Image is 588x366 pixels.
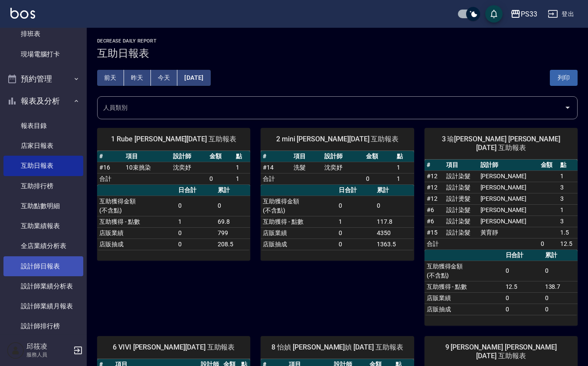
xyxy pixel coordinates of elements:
th: 日合計 [336,185,375,196]
td: 沈奕妤 [322,162,364,173]
td: 0 [539,238,558,249]
td: 設計染髮 [444,182,478,193]
table: a dense table [425,250,578,315]
th: 累計 [543,250,578,261]
span: 2 mini [PERSON_NAME][DATE] 互助報表 [271,135,403,144]
p: 服務人員 [26,351,71,359]
th: 日合計 [503,250,543,261]
td: 1 [558,204,578,216]
td: 店販抽成 [97,239,176,250]
td: 合計 [97,173,124,184]
td: 0 [543,292,578,304]
td: 3 [558,216,578,227]
button: 列印 [550,70,578,86]
th: 點 [395,151,414,162]
td: 互助獲得金額 (不含點) [97,196,176,216]
td: 117.8 [375,216,414,227]
h2: Decrease Daily Report [97,38,578,44]
th: 累計 [216,185,250,196]
a: 互助日報表 [3,156,83,176]
a: #16 [99,164,110,171]
button: 昨天 [124,70,151,86]
th: 累計 [375,185,414,196]
table: a dense table [261,185,414,250]
td: 設計燙髮 [444,193,478,204]
td: 0 [503,304,543,315]
th: 點 [558,160,578,171]
td: 0 [336,239,375,250]
td: [PERSON_NAME] [478,170,539,182]
table: a dense table [97,151,250,185]
td: 0 [543,261,578,281]
td: 1 [558,170,578,182]
a: #6 [427,218,434,225]
td: 洗髮 [291,162,322,173]
a: 店家日報表 [3,136,83,156]
td: 0 [375,196,414,216]
a: 設計師業績分析表 [3,276,83,296]
td: 沈奕妤 [171,162,207,173]
th: 金額 [207,151,234,162]
td: 互助獲得金額 (不含點) [261,196,336,216]
button: PS33 [507,5,541,23]
td: 1.5 [558,227,578,238]
button: 前天 [97,70,124,86]
button: save [485,5,503,23]
td: 1 [234,162,251,173]
input: 人員名稱 [101,100,561,115]
td: 208.5 [216,239,250,250]
a: 互助業績報表 [3,216,83,236]
a: #12 [427,195,438,202]
th: 金額 [364,151,395,162]
th: 點 [234,151,251,162]
td: [PERSON_NAME] [478,204,539,216]
button: 今天 [151,70,178,86]
td: 店販業績 [97,227,176,239]
button: 預約管理 [3,68,83,90]
td: 12.5 [558,238,578,249]
th: 項目 [291,151,322,162]
td: 138.7 [543,281,578,292]
td: 10束挑染 [124,162,171,173]
th: 項目 [124,151,171,162]
th: 金額 [539,160,558,171]
table: a dense table [425,160,578,250]
td: 合計 [261,173,291,184]
td: 0 [176,196,216,216]
a: #12 [427,184,438,191]
th: 設計師 [478,160,539,171]
th: # [97,151,124,162]
h5: 邱筱凌 [26,342,71,351]
td: 1 [234,173,251,184]
div: PS33 [521,9,537,20]
img: Logo [10,8,35,19]
td: 互助獲得 - 點數 [97,216,176,227]
td: 1 [395,162,414,173]
td: 設計染髮 [444,204,478,216]
a: 排班表 [3,24,83,44]
button: Open [561,101,575,114]
td: 互助獲得金額 (不含點) [425,261,503,281]
a: 報表目錄 [3,116,83,136]
span: 6 VIVI [PERSON_NAME][DATE] 互助報表 [108,343,240,352]
td: 0 [207,173,234,184]
th: 設計師 [322,151,364,162]
td: 799 [216,227,250,239]
td: 3 [558,182,578,193]
td: 0 [176,239,216,250]
a: #14 [263,164,274,171]
td: 合計 [425,238,444,249]
th: # [261,151,291,162]
td: 0 [176,227,216,239]
td: 0 [503,292,543,304]
a: 設計師日報表 [3,256,83,276]
td: 0 [336,227,375,239]
td: 12.5 [503,281,543,292]
td: 0 [503,261,543,281]
td: [PERSON_NAME] [478,193,539,204]
span: 3 瑜[PERSON_NAME] [PERSON_NAME] [DATE] 互助報表 [435,135,567,152]
span: 9 [PERSON_NAME] [PERSON_NAME] [DATE] 互助報表 [435,343,567,360]
td: 1 [395,173,414,184]
th: 日合計 [176,185,216,196]
td: 設計染髮 [444,216,478,227]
